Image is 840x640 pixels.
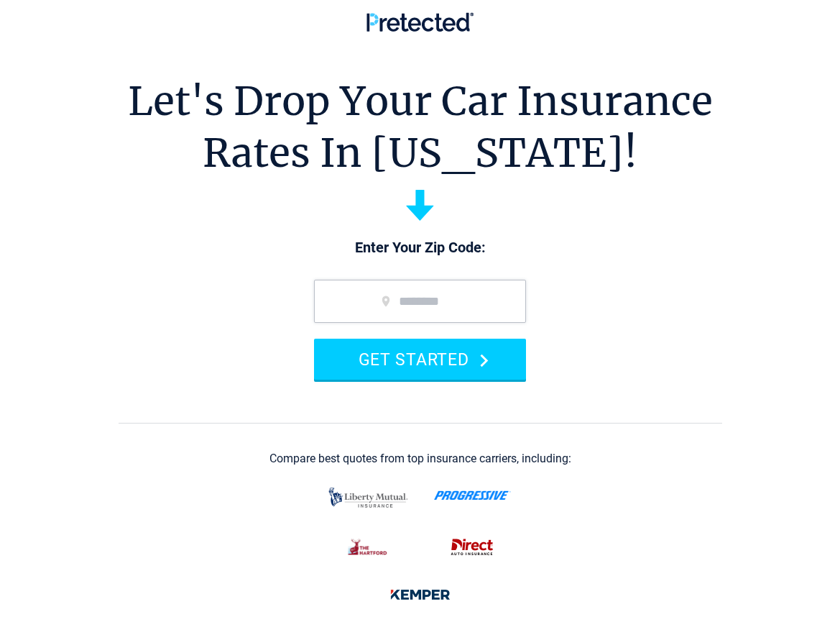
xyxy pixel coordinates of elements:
[325,480,412,515] img: liberty
[314,280,526,323] input: zip code
[269,452,571,465] div: Compare best quotes from top insurance carriers, including:
[128,76,713,179] h1: Let's Drop Your Car Insurance Rates In [US_STATE]!
[340,532,397,562] img: thehartford
[300,238,540,258] p: Enter Your Zip Code:
[314,339,526,380] button: GET STARTED
[382,580,458,610] img: kemper
[366,12,474,32] img: Pretected Logo
[443,532,501,562] img: direct
[434,490,511,500] img: progressive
